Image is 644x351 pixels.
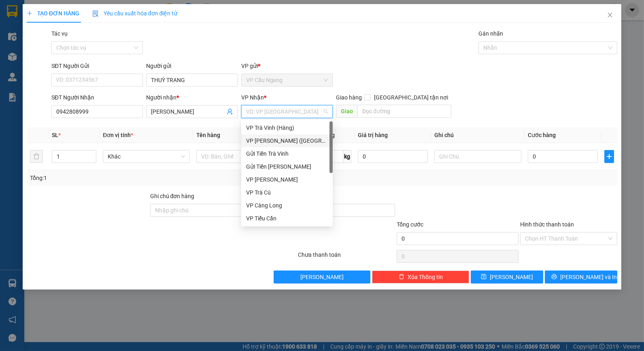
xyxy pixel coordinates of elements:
span: Xóa Thông tin [408,273,443,281]
span: VP Cầu Ngang - [17,16,79,23]
span: NHIÊN [43,44,62,51]
span: kg [343,150,351,163]
div: Gửi Tiền Trần Phú [241,160,333,173]
span: [GEOGRAPHIC_DATA] tận nơi [371,93,451,102]
span: Giao [336,105,357,118]
p: NHẬN: [3,27,118,42]
div: VP Trà Cú [246,188,328,197]
div: SĐT Người Nhận [51,93,143,102]
button: save[PERSON_NAME] [471,271,543,283]
input: 0 [358,150,428,163]
div: VP Càng Long [241,199,333,212]
span: Yêu cầu xuất hóa đơn điện tử [92,10,178,17]
input: Ghi Chú [434,150,521,163]
div: VP Tiểu Cần [241,212,333,225]
button: plus [604,150,614,163]
button: [PERSON_NAME] [274,271,371,283]
span: 0939968984 - [3,44,62,51]
span: Giá trị hàng [358,132,388,138]
span: TẠO ĐƠN HÀNG [27,10,79,17]
button: printer[PERSON_NAME] và In [545,271,617,283]
span: Tên hàng [196,132,220,138]
div: VP [PERSON_NAME] [246,175,328,184]
div: Chưa thanh toán [298,250,396,264]
div: Người gửi [146,61,238,70]
label: Tác vụ [51,30,68,37]
div: VP Càng Long [246,201,328,210]
p: GỬI: [3,16,118,23]
span: Cước hàng [528,132,556,138]
div: Người nhận [146,93,238,102]
input: Dọc đường [357,105,451,118]
label: Gán nhãn [478,30,503,37]
div: VP [PERSON_NAME] ([GEOGRAPHIC_DATA]) [246,136,328,145]
span: Giao hàng [336,94,362,101]
span: GIAO: [3,53,62,60]
label: Hình thức thanh toán [520,221,574,228]
strong: BIÊN NHẬN GỬI HÀNG [27,4,94,12]
div: Gửi Tiền Trà Vinh [241,147,333,160]
div: VP Trà Vinh (Hàng) [246,123,328,132]
span: delete [399,274,404,280]
div: Gửi Tiền Trà Vinh [246,149,328,158]
span: Khác [108,150,185,163]
span: [PERSON_NAME] [490,273,533,281]
span: VP Cầu Ngang [246,74,328,86]
button: Close [599,4,621,27]
label: Ghi chú đơn hàng [150,193,195,199]
button: deleteXóa Thông tin [372,271,469,283]
input: Ghi chú đơn hàng [150,204,272,217]
span: close [607,12,613,18]
div: Gửi Tiền [PERSON_NAME] [246,162,328,171]
span: Đơn vị tính [103,132,133,138]
span: Tổng cước [397,221,423,228]
div: VP Trà Vinh (Hàng) [241,121,333,134]
img: icon [92,11,99,17]
span: VP [PERSON_NAME] ([GEOGRAPHIC_DATA]) [3,27,81,42]
div: VP Trần Phú (Hàng) [241,134,333,147]
span: KO BAO ƯỚT [21,53,62,60]
span: [PERSON_NAME] và In [560,273,617,281]
span: plus [27,11,32,16]
th: Ghi chú [431,127,525,143]
button: delete [30,150,43,163]
div: Tổng: 1 [30,173,249,182]
span: VP Nhận [241,94,264,101]
span: save [481,274,487,280]
span: printer [551,274,557,280]
span: [PERSON_NAME] [300,273,344,281]
span: plus [605,153,614,160]
div: VP Trà Cú [241,186,333,199]
span: SL [52,132,58,138]
div: VP gửi [241,61,333,70]
div: VP Vũng Liêm [241,173,333,186]
div: VP Tiểu Cần [246,214,328,223]
span: HÙNG [62,16,79,23]
input: VD: Bàn, Ghế [196,150,283,163]
div: SĐT Người Gửi [51,61,143,70]
span: user-add [227,108,233,115]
